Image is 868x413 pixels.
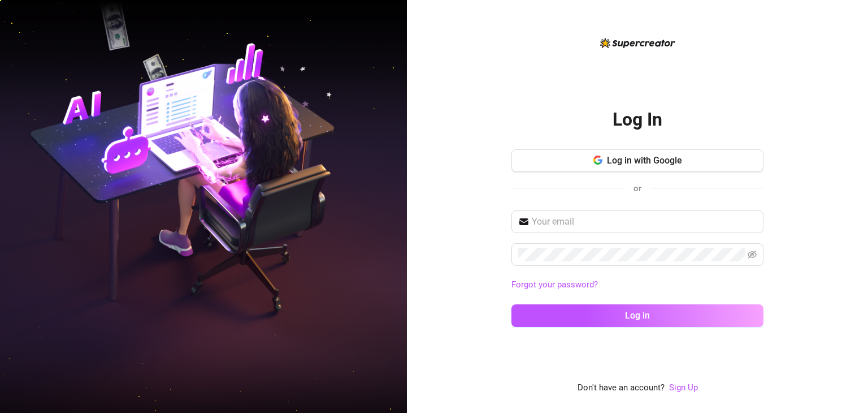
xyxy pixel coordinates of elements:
button: Log in [511,304,763,327]
span: eye-invisible [748,250,757,259]
a: Forgot your password? [511,279,598,290]
a: Sign Up [669,382,698,393]
span: Log in [625,310,650,321]
img: logo-BBDzfeDw.svg [600,38,675,48]
a: Forgot your password? [511,278,763,292]
button: Log in with Google [511,149,763,172]
span: Don't have an account? [578,381,665,395]
input: Your email [532,215,757,229]
h2: Log In [613,108,662,131]
a: Sign Up [669,381,698,395]
span: Log in with Google [607,155,682,166]
span: or [633,183,641,193]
